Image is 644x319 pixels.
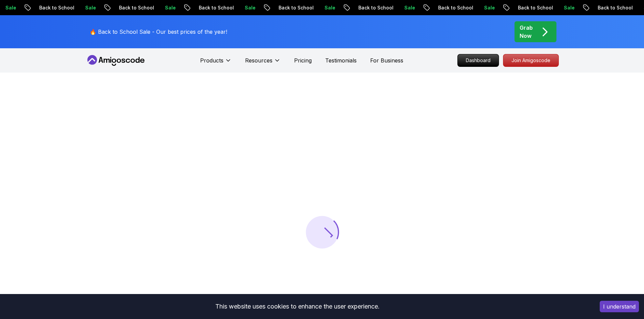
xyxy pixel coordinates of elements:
[510,4,556,11] p: Back to School
[191,4,237,11] p: Back to School
[294,56,312,64] a: Pricing
[317,4,339,11] p: Sale
[78,4,99,11] p: Sale
[556,4,578,11] p: Sale
[600,301,639,312] button: Accept cookies
[503,54,559,67] a: Join Amigoscode
[351,4,397,11] p: Back to School
[503,54,558,67] p: Join Amigoscode
[477,4,498,11] p: Sale
[431,4,477,11] p: Back to School
[32,4,78,11] p: Back to School
[457,54,499,67] a: Dashboard
[158,4,179,11] p: Sale
[200,56,223,64] p: Products
[458,54,499,67] p: Dashboard
[590,4,636,11] p: Back to School
[237,4,259,11] p: Sale
[5,299,590,314] div: This website uses cookies to enhance the user experience.
[397,4,419,11] p: Sale
[245,56,281,70] button: Resources
[520,24,533,40] p: Grab Now
[90,28,227,36] p: 🔥 Back to School Sale - Our best prices of the year!
[370,56,403,64] a: For Business
[200,56,232,70] button: Products
[271,4,317,11] p: Back to School
[112,4,158,11] p: Back to School
[325,56,357,64] a: Testimonials
[245,56,272,64] p: Resources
